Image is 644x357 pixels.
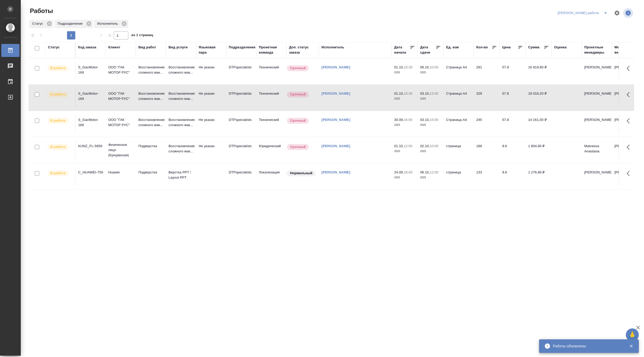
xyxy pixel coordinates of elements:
[526,88,552,107] td: 19 016,20 ₽
[94,20,128,28] div: Исполнитель
[474,88,500,107] td: 329
[420,70,441,75] p: 2025
[55,20,93,28] div: Подразделение
[97,21,120,26] p: Исполнитель
[474,141,500,159] td: 188
[446,45,459,50] div: Ед. изм
[553,343,621,349] div: Работы обновлены
[290,92,306,97] p: Срочный
[169,144,193,154] p: Восстановление сложного мак...
[289,45,316,55] div: Доп. статус заказа
[420,175,441,180] p: 2025
[321,65,350,69] a: [PERSON_NAME]
[108,45,120,50] div: Клиент
[614,170,639,175] p: [PERSON_NAME]
[500,62,526,80] td: 57.8
[444,141,474,159] td: страница
[614,91,639,96] p: [PERSON_NAME]
[50,118,65,123] p: В работе
[48,45,60,50] div: Статус
[47,117,72,124] div: Исполнитель выполняет работу
[394,144,404,148] p: 01.10,
[256,62,286,80] td: Технический
[500,141,526,159] td: 9.6
[58,21,84,26] p: Подразделение
[290,144,306,150] p: Срочный
[169,91,193,101] p: Восстановление сложного мак...
[321,45,344,50] div: Исполнитель
[582,141,612,159] td: Matveeva Anastasia
[420,96,441,101] p: 2025
[169,170,193,180] p: Верстка PPT / Layout PPT
[623,141,636,153] button: Здесь прячутся важные кнопки
[444,167,474,185] td: страница
[256,88,286,107] td: Технический
[29,7,53,15] span: Работы
[256,167,286,185] td: Локализация
[420,92,430,95] p: 03.10,
[321,118,350,122] a: [PERSON_NAME]
[430,170,438,174] p: 12:00
[229,45,256,50] div: Подразделение
[256,141,286,159] td: Юридический
[169,45,188,50] div: Вид услуги
[138,65,163,75] p: Восстановление сложного мак...
[196,88,226,107] td: Не указан
[584,45,609,55] div: Проектные менеджеры
[226,88,256,107] td: DTPspecialists
[614,65,639,70] p: [PERSON_NAME]
[502,45,511,50] div: Цена
[404,118,412,122] p: 16:00
[430,144,438,148] p: 10:00
[556,9,611,17] div: split button
[420,45,436,55] div: Дата сдачи
[47,91,72,98] div: Исполнитель выполняет работу
[138,144,163,149] p: Подверстка
[404,144,412,148] p: 12:00
[226,62,256,80] td: DTPspecialists
[394,65,404,69] p: 01.10,
[290,66,306,71] p: Срочный
[420,65,430,69] p: 06.10,
[138,117,163,128] p: Восстановление сложного мак...
[169,65,193,75] p: Восстановление сложного мак...
[614,144,639,149] p: [PERSON_NAME]
[131,32,153,40] span: из 1 страниц
[108,117,133,128] p: ООО "ГАК МОТОР РУС"
[611,7,623,19] span: Настроить таблицу
[623,8,634,18] span: Посмотреть информацию
[420,144,430,148] p: 02.10,
[476,45,488,50] div: Кол-во
[78,45,96,50] div: Код заказа
[582,62,612,80] td: [PERSON_NAME]
[430,118,438,122] p: 15:00
[290,171,312,176] p: Нормальный
[29,20,53,28] div: Статус
[582,167,612,185] td: [PERSON_NAME]
[582,88,612,107] td: [PERSON_NAME]
[78,91,103,101] div: S_GacMotor-169
[420,149,441,154] p: 2025
[444,88,474,107] td: Страница А4
[430,65,438,69] p: 10:00
[614,45,639,55] div: Менеджеры верстки
[196,141,226,159] td: Не указан
[78,170,103,175] div: C_HUAWEI-759
[169,117,193,128] p: Восстановление сложного мак...
[626,328,639,341] button: 🙏
[394,70,415,75] p: 2025
[582,115,612,133] td: [PERSON_NAME]
[614,117,639,122] p: [PERSON_NAME]
[420,122,441,128] p: 2025
[196,62,226,80] td: Не указан
[321,144,350,148] a: [PERSON_NAME]
[526,141,552,159] td: 1 804,80 ₽
[394,92,404,95] p: 01.10,
[226,141,256,159] td: DTPspecialists
[226,115,256,133] td: DTPspecialists
[526,115,552,133] td: 14 161,00 ₽
[394,118,404,122] p: 30.09,
[420,118,430,122] p: 03.10,
[108,142,133,158] p: Физическое лицо (Кунцевская)
[78,144,103,149] div: KUNZ_FL-5959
